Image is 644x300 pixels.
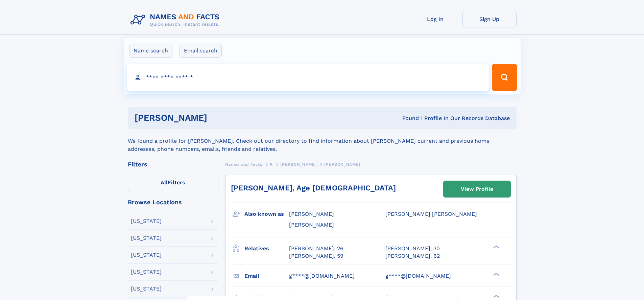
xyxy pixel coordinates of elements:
div: View Profile [461,181,493,197]
div: [US_STATE] [131,286,162,292]
a: [PERSON_NAME], Age [DEMOGRAPHIC_DATA] [231,184,396,192]
a: [PERSON_NAME] [280,160,316,168]
span: K [270,162,273,167]
input: search input [127,64,489,91]
div: Found 1 Profile In Our Records Database [305,115,510,122]
a: K [270,160,273,168]
span: [PERSON_NAME] [PERSON_NAME] [385,211,477,217]
span: [PERSON_NAME] [324,162,360,167]
a: Log In [408,11,462,27]
div: Browse Locations [128,199,218,205]
span: [PERSON_NAME] [289,211,334,217]
a: [PERSON_NAME], 26 [289,245,343,252]
div: ❯ [492,272,500,276]
div: ❯ [492,245,500,249]
h3: Relatives [244,243,289,254]
div: [US_STATE] [131,218,162,224]
a: View Profile [444,181,510,197]
a: [PERSON_NAME], 59 [289,252,343,260]
h1: [PERSON_NAME] [135,114,305,122]
span: [PERSON_NAME] [280,162,316,167]
div: [US_STATE] [131,252,162,258]
div: [US_STATE] [131,269,162,275]
a: Names and Facts [225,160,262,168]
div: ❯ [492,294,500,298]
a: [PERSON_NAME], 62 [385,252,440,260]
img: Logo Names and Facts [128,11,225,29]
a: Sign Up [462,11,517,27]
a: [PERSON_NAME], 30 [385,245,440,252]
span: All [161,179,168,186]
label: Email search [180,44,222,58]
h3: Email [244,270,289,282]
div: We found a profile for [PERSON_NAME]. Check out our directory to find information about [PERSON_N... [128,129,517,153]
h3: Also known as [244,208,289,220]
div: [US_STATE] [131,235,162,241]
button: Search Button [492,64,517,91]
label: Name search [129,44,172,58]
label: Filters [128,175,218,191]
span: [PERSON_NAME] [289,222,334,228]
div: Filters [128,161,218,167]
